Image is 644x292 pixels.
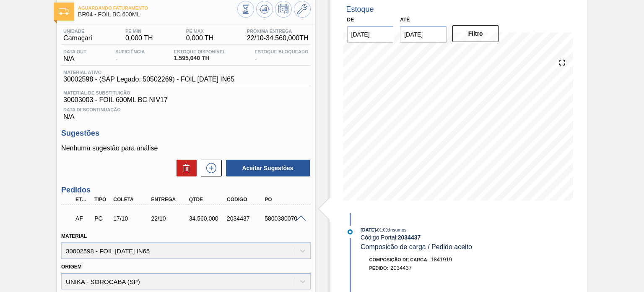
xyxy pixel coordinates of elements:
span: Material de Substituição [63,90,308,95]
label: Até [400,17,410,23]
span: 2034437 [390,265,412,271]
span: Aguardando Faturamento [78,5,237,11]
div: N/A [61,104,310,121]
div: Código Portal: [361,234,560,241]
p: Nenhuma sugestão para análise [61,145,310,152]
span: 0,000 TH [186,34,214,42]
span: Suficiência [115,49,145,54]
span: Pedido : [369,266,389,271]
div: Nova sugestão [197,160,222,176]
button: Ir ao Master Data / Geral [294,1,311,18]
span: Composicão de carga / Pedido aceito [361,243,472,250]
div: Qtde [187,197,229,203]
span: 30002598 - (SAP Legado: 50502269) - FOIL [DATE] IN65 [63,76,234,83]
label: Origem [61,264,82,270]
input: dd/mm/yyyy [347,26,394,43]
button: Aceitar Sugestões [226,160,310,176]
span: [DATE] [361,227,376,232]
h3: Pedidos [61,186,310,195]
div: Entrega [149,197,191,203]
button: Visão Geral dos Estoques [237,1,254,18]
span: Data out [63,49,86,54]
div: N/A [61,49,88,63]
span: 1.595,040 TH [174,55,226,61]
img: atual [348,229,353,234]
span: Camaçari [63,34,92,42]
div: PO [262,197,304,203]
div: Código [225,197,266,203]
label: De [347,17,354,23]
span: Composição de Carga : [369,257,429,262]
div: 2034437 [225,215,266,222]
span: - 01:09 [376,228,388,232]
span: 22/10 - 34.560,000 TH [247,34,309,42]
span: Unidade [63,29,92,34]
div: 22/10/2025 [149,215,191,222]
strong: 2034437 [398,234,421,241]
span: Estoque Bloqueado [254,49,308,54]
div: - [113,49,147,63]
p: AF [75,215,90,222]
span: Material ativo [63,70,234,75]
img: Ícone [59,8,69,15]
input: dd/mm/yyyy [400,26,447,43]
button: Filtro [452,25,499,42]
div: Pedido de Compra [92,215,111,222]
span: 1841919 [431,256,452,263]
div: 34.560,000 [187,215,229,222]
div: - [252,49,310,63]
span: 0,000 TH [125,34,153,42]
div: Excluir Sugestões [172,160,197,176]
span: : Insumos [388,227,407,232]
button: Atualizar Gráfico [256,1,273,18]
div: 5800380070 [262,215,304,222]
div: Aceitar Sugestões [222,159,311,177]
div: Estoque [346,5,374,14]
span: Estoque Disponível [174,49,226,54]
span: PE MIN [125,29,153,34]
div: Aguardando Faturamento [73,209,92,228]
div: 17/10/2025 [111,215,153,222]
span: 30003003 - FOIL 600ML BC NIV17 [63,96,308,104]
label: Material [61,233,87,239]
span: PE MAX [186,29,214,34]
span: Próxima Entrega [247,29,309,34]
button: Programar Estoque [275,1,292,18]
span: Data Descontinuação [63,107,308,112]
div: Tipo [92,197,111,203]
h3: Sugestões [61,129,310,138]
div: Etapa [73,197,92,203]
div: Coleta [111,197,153,203]
span: BR04 - FOIL BC 600ML [78,11,237,18]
